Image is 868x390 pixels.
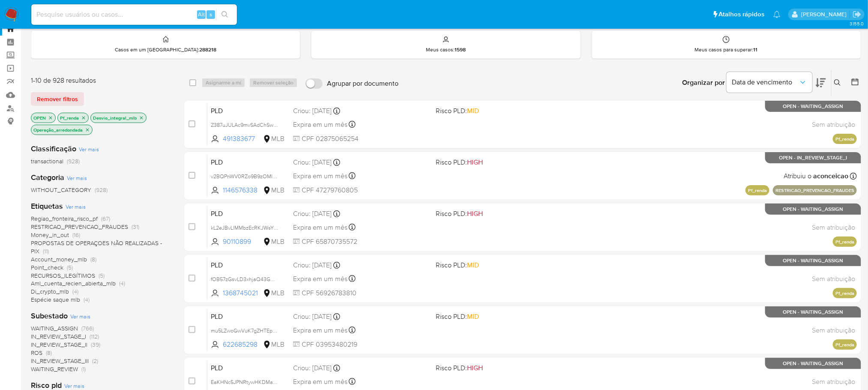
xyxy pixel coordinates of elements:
[31,9,237,20] input: Pesquise usuários ou casos...
[210,10,212,18] span: s
[216,9,233,21] button: search-icon
[198,10,205,18] span: Alt
[801,10,850,18] p: weverton.gomes@mercadopago.com.br
[853,10,862,19] a: Sair
[719,10,765,19] span: Atalhos rápidos
[773,11,781,18] a: Notificações
[850,20,864,27] span: 3.155.0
